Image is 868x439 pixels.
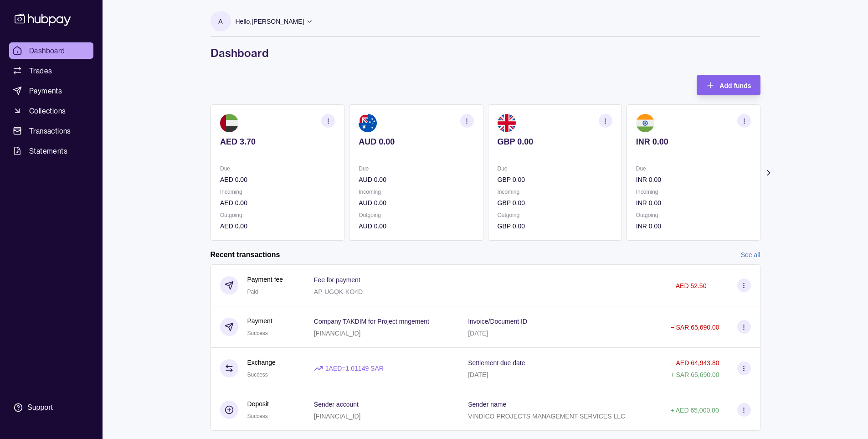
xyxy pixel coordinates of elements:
p: Fee for payment [314,276,360,284]
p: AP-UGQK-KO4D [314,288,363,295]
p: Due [220,164,335,174]
span: Statements [29,145,67,156]
p: A [218,16,222,26]
p: Incoming [220,187,335,197]
a: Collections [9,103,93,119]
p: [FINANCIAL_ID] [314,330,361,337]
p: INR 0.00 [636,175,750,185]
span: Success [247,330,268,336]
span: Paid [247,289,258,295]
a: Trades [9,62,93,79]
span: Add funds [719,82,751,89]
p: VINDICO PROJECTS MANAGEMENT SERVICES LLC [468,413,625,420]
p: AED 0.00 [220,221,335,231]
p: INR 0.00 [636,198,750,208]
p: Outgoing [220,210,335,220]
div: Support [27,403,53,413]
span: Transactions [29,125,71,136]
span: Trades [29,65,52,76]
button: Add funds [697,75,760,95]
p: [DATE] [468,330,488,337]
p: GBP 0.00 [497,137,612,147]
p: Exchange [247,357,276,367]
p: Outgoing [497,210,612,220]
p: Settlement due date [468,359,525,367]
p: AED 0.00 [220,198,335,208]
p: Incoming [636,187,750,197]
p: Invoice/Document ID [468,318,527,325]
p: − SAR 65,690.00 [670,324,719,331]
p: Due [636,164,750,174]
p: Payment fee [247,274,283,284]
a: Payments [9,83,93,99]
p: Incoming [359,187,473,197]
span: Payments [29,85,62,96]
span: Success [247,413,268,419]
p: AED 0.00 [220,175,335,185]
p: Sender account [314,401,359,408]
p: INR 0.00 [636,221,750,231]
p: GBP 0.00 [497,175,612,185]
p: Incoming [497,187,612,197]
p: AED 3.70 [220,137,335,147]
p: [FINANCIAL_ID] [314,413,361,420]
p: 1 AED = 1.01149 SAR [325,363,384,373]
p: AUD 0.00 [359,198,473,208]
p: AUD 0.00 [359,175,473,185]
p: Company TAKDIM for Project mngement [314,318,429,325]
a: Statements [9,143,93,159]
a: Dashboard [9,42,93,59]
p: Payment [247,316,272,326]
a: See all [741,250,760,260]
p: AUD 0.00 [359,221,473,231]
p: GBP 0.00 [497,198,612,208]
h1: Dashboard [211,46,760,60]
img: ae [220,114,238,132]
span: Collections [29,105,66,116]
p: Due [497,164,612,174]
p: Outgoing [359,210,473,220]
p: Outgoing [636,210,750,220]
p: Sender name [468,401,506,408]
p: AUD 0.00 [359,137,473,147]
p: [DATE] [468,371,488,378]
img: au [359,114,377,132]
p: Due [359,164,473,174]
p: − AED 64,943.80 [671,359,719,367]
img: in [636,114,654,132]
span: Success [247,372,268,378]
p: Hello, [PERSON_NAME] [236,16,304,26]
h2: Recent transactions [211,250,280,260]
a: Transactions [9,123,93,139]
p: Deposit [247,399,269,409]
span: Dashboard [29,45,65,56]
p: + AED 65,000.00 [670,407,719,414]
p: INR 0.00 [636,137,750,147]
a: Support [9,398,93,417]
p: GBP 0.00 [497,221,612,231]
p: − AED 52.50 [670,282,706,289]
img: gb [497,114,515,132]
p: + SAR 65,690.00 [670,371,719,378]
